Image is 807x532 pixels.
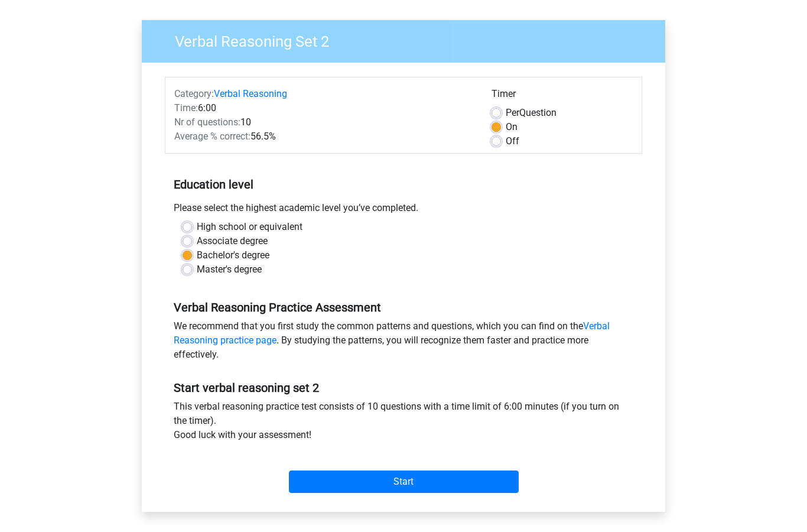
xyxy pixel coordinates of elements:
[492,87,633,106] div: Timer
[197,235,268,249] label: Associate degree
[506,121,518,135] label: On
[174,89,214,100] span: Category:
[165,320,642,367] div: We recommend that you first study the common patterns and questions, which you can find on the . ...
[165,400,642,447] div: This verbal reasoning practice test consists of 10 questions with a time limit of 6:00 minutes (i...
[165,116,483,130] div: 10
[161,28,656,51] h3: Verbal Reasoning Set 2
[506,135,519,149] label: Off
[174,117,240,128] span: Nr of questions:
[289,471,519,494] input: Start
[506,108,519,119] span: Per
[174,301,633,315] h5: Verbal Reasoning Practice Assessment
[174,103,198,114] span: Time:
[165,202,642,220] div: Please select the highest academic level you’ve completed.
[174,381,633,395] h5: Start verbal reasoning set 2
[165,130,483,144] div: 56.5%
[197,249,269,263] label: Bachelor's degree
[174,173,633,197] h5: Education level
[197,220,302,235] label: High school or equivalent
[506,106,557,121] label: Question
[197,263,262,277] label: Master's degree
[214,89,287,100] a: Verbal Reasoning
[165,102,483,116] div: 6:00
[174,131,250,142] span: Average % correct:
